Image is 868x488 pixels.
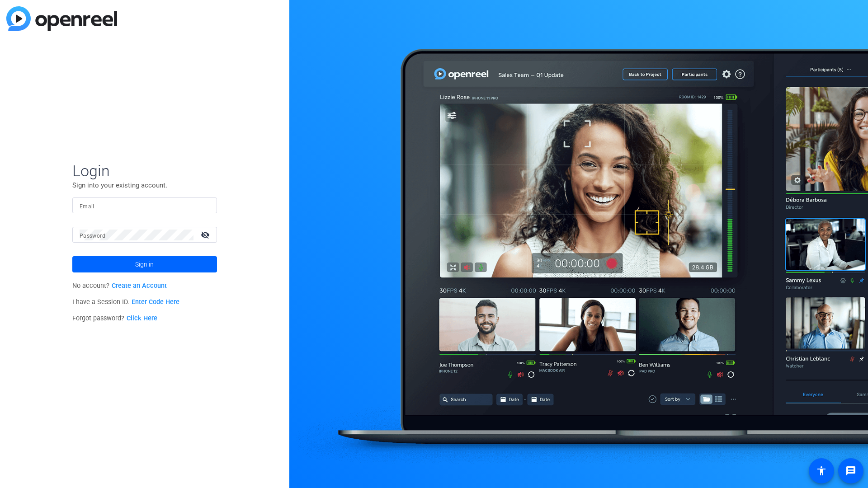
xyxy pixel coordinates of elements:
button: Sign in [72,256,217,272]
a: Click Here [127,314,157,322]
span: Login [72,161,217,180]
mat-label: Email [80,203,94,210]
mat-icon: accessibility [816,465,827,476]
p: Sign into your existing account. [72,180,217,190]
span: Sign in [135,253,154,276]
mat-label: Password [80,233,105,239]
span: No account? [72,282,167,290]
a: Enter Code Here [132,298,179,306]
span: I have a Session ID. [72,298,179,306]
a: Create an Account [112,282,167,290]
input: Enter Email Address [80,200,210,211]
mat-icon: visibility_off [195,228,217,241]
mat-icon: message [845,465,856,476]
span: Forgot password? [72,314,157,322]
img: blue-gradient.svg [6,6,117,31]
